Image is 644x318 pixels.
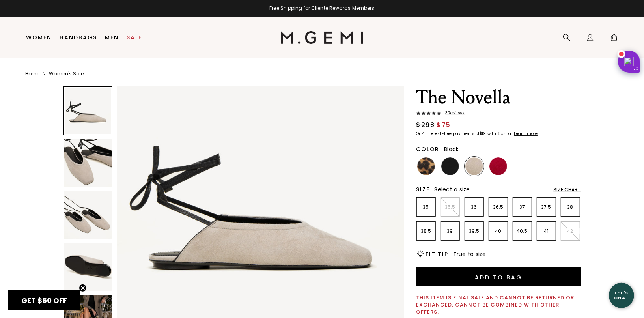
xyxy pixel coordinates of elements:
p: 38 [561,204,580,210]
p: 38.5 [417,228,435,234]
img: Sandstone [465,157,483,175]
h2: Size [416,186,430,193]
a: Sale [127,34,142,41]
a: 3Reviews [416,111,581,117]
img: Black [441,157,459,175]
p: 36.5 [489,204,508,210]
span: 3 Review s [441,111,465,116]
a: Home [25,71,39,77]
img: The Novella [64,191,112,239]
klarna-placement-style-body: with Klarna [487,131,513,137]
p: 36 [465,204,483,210]
p: 35 [417,204,435,210]
button: Close teaser [79,284,87,292]
span: 0 [610,35,618,43]
klarna-placement-style-cta: Learn more [514,131,538,137]
div: GET $50 OFFClose teaser [8,290,80,310]
p: 39.5 [465,228,483,234]
p: 41 [537,228,556,234]
h2: Fit Tip [426,251,448,257]
klarna-placement-style-body: Or 4 interest-free payments of [416,131,480,137]
span: Select a size [435,185,470,193]
button: Add to Bag [416,267,581,286]
img: M.Gemi [281,31,363,44]
a: Men [105,34,119,41]
h1: The Novella [416,86,581,108]
img: Leopard Print [417,157,435,175]
span: $75 [437,120,451,130]
p: 39 [441,228,459,234]
p: 37 [513,204,532,210]
div: This item is final sale and cannot be returned or exchanged. Cannot be combined with other offers. [416,294,581,316]
div: Size Chart [554,187,581,193]
p: 37.5 [537,204,556,210]
h2: Color [416,146,440,152]
p: 40 [489,228,508,234]
p: 35.5 [441,204,459,210]
a: Women [26,34,52,41]
span: $298 [416,120,435,130]
a: Handbags [60,34,97,41]
div: Let's Chat [609,290,634,300]
a: Learn more [513,131,538,136]
span: GET $50 OFF [21,296,67,305]
p: 40.5 [513,228,532,234]
klarna-placement-style-amount: $19 [480,131,486,137]
span: True to size [453,250,486,258]
img: The Novella [64,243,112,291]
img: Sunset Red [489,157,507,175]
a: Women's Sale [49,71,84,77]
img: The Novella [64,139,112,187]
span: Black [444,145,459,153]
p: 42 [561,228,580,234]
